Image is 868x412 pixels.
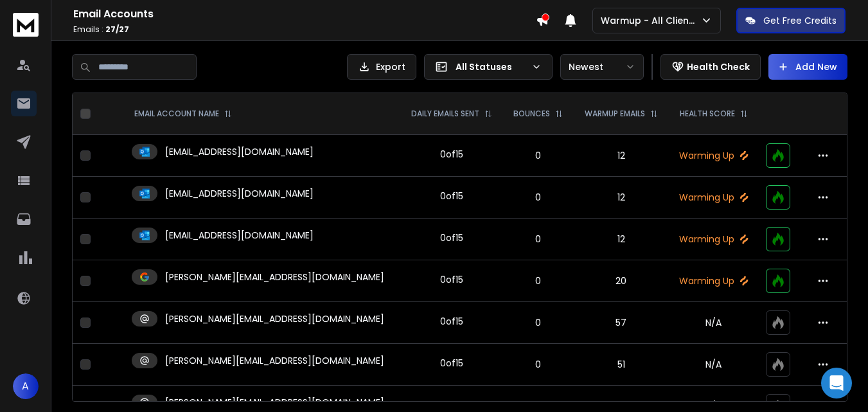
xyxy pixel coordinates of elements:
p: N/A [677,358,751,371]
td: 12 [574,177,669,219]
p: Warming Up [677,233,751,246]
div: 0 of 15 [440,273,463,286]
p: [EMAIL_ADDRESS][DOMAIN_NAME] [165,187,314,200]
p: Get Free Credits [763,14,837,27]
p: Warming Up [677,274,751,287]
p: N/A [677,316,751,329]
div: Open Intercom Messenger [821,368,852,399]
p: [PERSON_NAME][EMAIL_ADDRESS][DOMAIN_NAME] [165,354,384,367]
div: 0 of 15 [440,148,463,161]
p: Emails : [73,24,536,35]
p: [EMAIL_ADDRESS][DOMAIN_NAME] [165,145,314,158]
p: All Statuses [456,60,526,73]
td: 57 [574,302,669,344]
td: 20 [574,260,669,302]
p: 0 [511,316,566,329]
p: Health Check [687,60,750,73]
p: [EMAIL_ADDRESS][DOMAIN_NAME] [165,229,314,242]
button: Health Check [660,54,761,80]
p: 0 [511,274,566,287]
button: A [13,373,39,399]
button: Get Free Credits [736,8,846,33]
td: 51 [574,344,669,386]
td: 12 [574,135,669,177]
p: WARMUP EMAILS [585,109,645,119]
p: BOUNCES [513,109,550,119]
div: 0 of 15 [440,399,463,411]
h1: Email Accounts [73,6,536,22]
p: 0 [511,358,566,371]
p: 0 [511,191,566,204]
p: 0 [511,233,566,246]
p: DAILY EMAILS SENT [411,109,479,119]
span: 27 / 27 [105,24,129,35]
p: [PERSON_NAME][EMAIL_ADDRESS][DOMAIN_NAME] [165,271,384,283]
div: 0 of 15 [440,315,463,328]
div: EMAIL ACCOUNT NAME [134,109,232,119]
td: 12 [574,219,669,260]
button: Export [347,54,416,80]
p: Warmup - All Clients [601,14,700,27]
p: Warming Up [677,191,751,204]
p: 0 [511,149,566,162]
div: 0 of 15 [440,190,463,202]
button: Newest [560,54,644,80]
p: [PERSON_NAME][EMAIL_ADDRESS][DOMAIN_NAME] [165,396,384,409]
p: HEALTH SCORE [680,109,735,119]
div: 0 of 15 [440,357,463,370]
button: Add New [768,54,847,80]
p: Warming Up [677,149,751,162]
div: 0 of 15 [440,231,463,244]
p: [PERSON_NAME][EMAIL_ADDRESS][DOMAIN_NAME] [165,312,384,325]
img: logo [13,13,39,37]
